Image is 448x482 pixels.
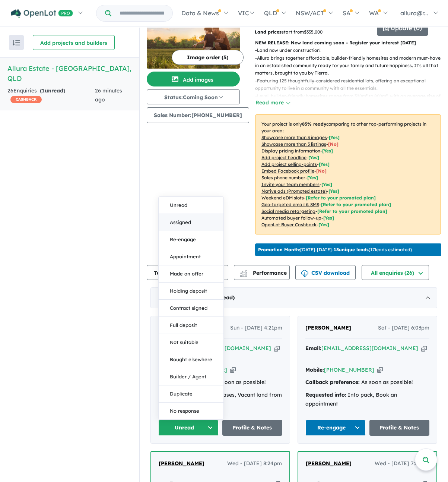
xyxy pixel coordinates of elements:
[261,161,317,167] u: Add project selling-points
[305,366,324,373] strong: Mobile:
[261,188,327,194] u: Native ads (Promoted estate)
[240,270,247,274] img: line-chart.svg
[42,87,45,94] span: 1
[241,270,287,276] span: Performance
[377,21,428,36] button: Update (0)
[304,29,323,35] u: $ 335,000
[159,385,223,403] button: Duplicate
[113,5,171,21] input: Try estate name, suburb, builder or developer
[147,72,240,86] button: Add images
[159,300,223,317] button: Contract signed
[159,368,223,385] button: Builder / Agent
[321,182,332,187] span: [ Yes ]
[305,391,346,398] strong: Requested info:
[227,459,282,468] span: Wed - [DATE] 8:24pm
[400,9,428,17] span: allura@r...
[95,87,122,103] span: 26 minutes ago
[328,141,339,147] span: [ No ]
[159,214,223,231] button: Assigned
[147,89,240,104] button: Status:Coming Soon
[159,317,223,334] button: Full deposit
[13,40,20,45] img: sort.svg
[305,324,351,331] span: [PERSON_NAME]
[375,459,429,468] span: Wed - [DATE] 7:58pm
[329,135,340,140] span: [ Yes ]
[295,265,356,280] button: CSV download
[234,265,290,280] button: Performance
[172,50,244,65] button: Image order (5)
[305,379,360,385] strong: Callback preference:
[255,54,447,77] p: - Allura brings together affordable, builder-friendly homesites and modern must-haves in an estab...
[159,334,223,351] button: Not suitable
[158,420,219,436] button: Unread
[255,29,282,35] b: Land prices
[159,403,223,419] button: No response
[261,202,319,207] u: Geo-targeted email & SMS
[421,344,427,352] button: Copy
[274,344,280,352] button: Copy
[307,175,318,180] span: [ Yes ]
[323,215,334,221] span: [Yes]
[258,247,300,252] b: Promotion Month:
[377,366,383,374] button: Copy
[319,161,330,167] span: [ Yes ]
[255,114,441,234] p: Your project is only comparing to other top-performing projects in your area: - - - - - - - - - -...
[306,195,376,201] span: [Refer to your promoted plan]
[255,77,447,92] p: - Featuring 125 thoughtfully-considered residential lots, offering an exceptional opportunity to ...
[316,168,327,174] span: [ No ]
[362,265,429,280] button: All enquiries (26)
[322,148,333,154] span: [ Yes ]
[150,287,437,308] div: [DATE]
[305,378,429,387] div: As soon as possible!
[159,197,223,214] button: Unread
[318,222,329,227] span: [Yes]
[261,208,315,214] u: Social media retargeting
[261,182,320,187] u: Invite your team members
[7,86,95,104] div: 26 Enquir ies
[261,155,306,160] u: Add project headline
[255,28,371,36] p: start from
[305,420,366,436] button: Re-engage
[305,391,429,409] div: Info pack, Book an appointment
[147,13,240,69] img: Allura Estate - Bundamba
[147,265,228,280] button: Team member settings (6)
[261,135,327,140] u: Showcase more than 3 images
[255,47,447,54] p: - Land now under construction!
[334,247,369,252] b: 18 unique leads
[378,324,429,333] span: Sat - [DATE] 6:03pm
[261,215,321,221] u: Automated buyer follow-up
[321,202,391,207] span: [Refer to your promoted plan]
[306,460,352,467] span: [PERSON_NAME]
[258,246,412,253] p: [DATE] - [DATE] - ( 17 leads estimated)
[159,265,223,283] button: Made an offer
[306,459,352,468] a: [PERSON_NAME]
[10,96,42,103] span: CASHBACK
[261,168,314,174] u: Embed Facebook profile
[308,155,319,160] span: [ Yes ]
[328,188,339,194] span: [Yes]
[255,92,447,108] p: - Level, builder-friendly homesites range from 320m² to 800m², with an average size of 440m².
[159,231,223,248] button: Re-engage
[301,270,308,277] img: download icon
[261,141,326,147] u: Showcase more than 3 listings
[147,107,249,123] button: Sales Number:[PHONE_NUMBER]
[305,345,321,352] strong: Email:
[33,35,115,50] button: Add projects and builders
[261,148,320,154] u: Display pricing information
[159,459,204,468] a: [PERSON_NAME]
[305,324,351,333] a: [PERSON_NAME]
[230,366,236,374] button: Copy
[317,208,387,214] span: [Refer to your promoted plan]
[255,39,441,47] p: NEW RELEASE: New land coming soon - Register your interest [DATE]
[255,98,290,107] button: Read more
[321,345,418,352] a: [EMAIL_ADDRESS][DOMAIN_NAME]
[261,175,305,180] u: Sales phone number
[222,420,283,436] a: Profile & Notes
[324,366,374,373] a: [PHONE_NUMBER]
[261,195,304,201] u: Weekend eDM slots
[158,196,224,420] div: Unread
[159,283,223,300] button: Holding deposit
[302,121,326,127] b: 85 % ready
[40,87,65,94] strong: ( unread)
[230,324,282,333] span: Sun - [DATE] 4:21pm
